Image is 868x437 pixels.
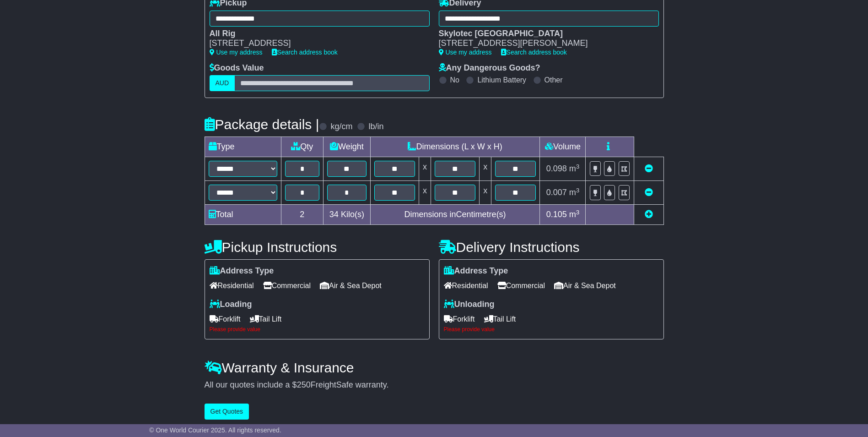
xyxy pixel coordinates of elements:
div: Skylotec [GEOGRAPHIC_DATA] [439,29,650,39]
span: 0.098 [546,164,567,173]
td: x [480,157,491,181]
div: Please provide value [444,326,659,333]
h4: Package details | [205,117,319,132]
td: x [419,181,431,205]
label: kg/cm [330,122,352,132]
span: Forklift [210,312,241,326]
span: m [569,188,580,197]
label: lb/in [368,122,383,132]
div: All Rig [210,29,421,39]
td: x [419,157,431,181]
span: Tail Lift [250,312,282,326]
span: Commercial [497,279,545,293]
td: Type [205,137,281,157]
span: Residential [210,279,254,293]
td: Total [205,205,281,225]
div: [STREET_ADDRESS] [210,38,421,49]
td: 2 [281,205,323,225]
span: Air & Sea Depot [320,279,382,293]
span: m [569,164,580,173]
h4: Warranty & Insurance [205,360,664,375]
span: © One World Courier 2025. All rights reserved. [149,426,281,434]
button: Get Quotes [205,404,249,420]
span: 34 [329,210,339,219]
td: Qty [281,137,323,157]
span: Air & Sea Depot [554,279,616,293]
span: 250 [297,380,311,389]
label: Other [545,76,563,84]
a: Remove this item [645,164,653,173]
label: No [450,76,459,84]
label: Any Dangerous Goods? [439,63,540,73]
span: Commercial [263,279,311,293]
span: Forklift [444,312,475,326]
span: Residential [444,279,488,293]
span: m [569,210,580,219]
label: Address Type [210,266,274,276]
a: Use my address [210,49,263,56]
a: Search address book [501,49,567,56]
a: Add new item [645,210,653,219]
label: Loading [210,300,252,310]
div: [STREET_ADDRESS][PERSON_NAME] [439,38,650,49]
td: Weight [323,137,371,157]
label: Lithium Battery [477,76,526,84]
a: Search address book [272,49,338,56]
td: Dimensions in Centimetre(s) [370,205,540,225]
td: Volume [540,137,586,157]
span: 0.105 [546,210,567,219]
span: Tail Lift [484,312,516,326]
a: Use my address [439,49,492,56]
label: Address Type [444,266,508,276]
label: Unloading [444,300,495,310]
h4: Pickup Instructions [205,240,430,255]
td: x [480,181,491,205]
span: 0.007 [546,188,567,197]
label: Goods Value [210,63,264,73]
td: Dimensions (L x W x H) [370,137,540,157]
div: All our quotes include a $ FreightSafe warranty. [205,380,664,390]
sup: 3 [576,163,580,170]
div: Please provide value [210,326,425,333]
sup: 3 [576,209,580,216]
td: Kilo(s) [323,205,371,225]
a: Remove this item [645,188,653,197]
h4: Delivery Instructions [439,240,664,255]
sup: 3 [576,187,580,194]
label: AUD [210,75,235,91]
